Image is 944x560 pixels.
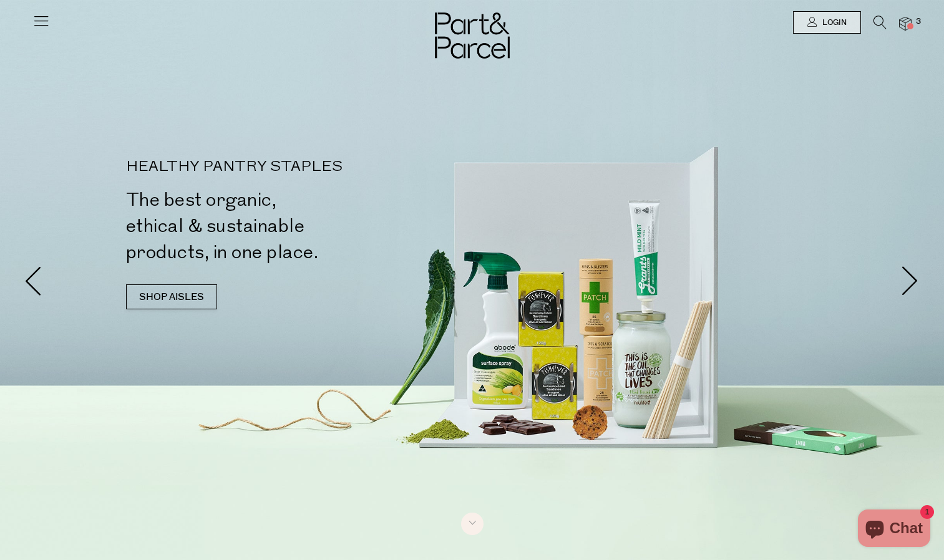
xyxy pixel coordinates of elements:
a: Login [793,11,861,34]
inbox-online-store-chat: Shopify online store chat [854,509,934,550]
a: 3 [899,17,912,30]
img: Part&Parcel [435,12,510,59]
h2: The best organic, ethical & sustainable products, in one place. [126,187,477,266]
span: Login [819,17,847,28]
a: SHOP AISLES [126,284,217,309]
span: 3 [913,16,924,27]
p: HEALTHY PANTRY STAPLES [126,160,477,175]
